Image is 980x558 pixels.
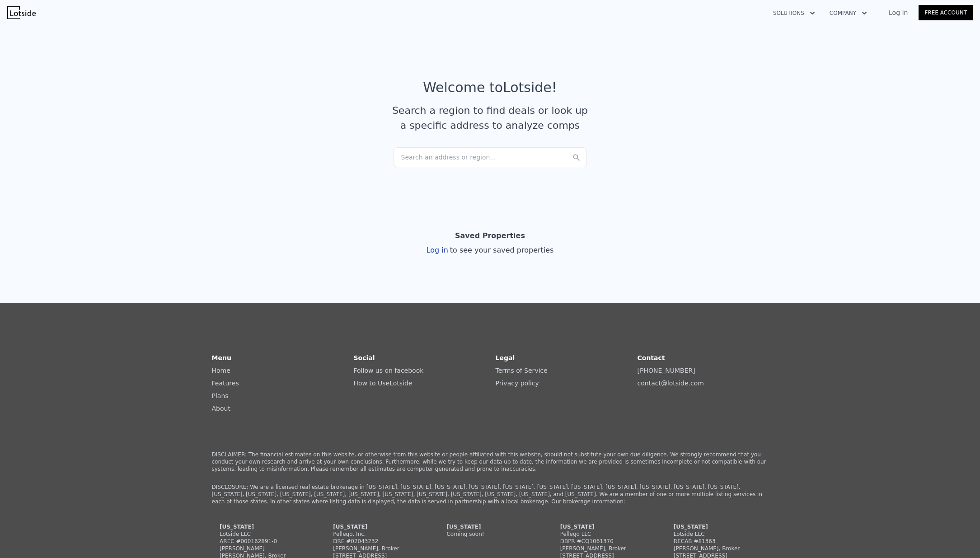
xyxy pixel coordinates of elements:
div: Pellego, Inc. [333,530,420,538]
strong: Legal [496,354,515,361]
a: Plans [212,392,229,399]
a: How to UseLotside [354,380,413,387]
a: contact@lotside.com [638,380,704,387]
strong: Menu [212,354,231,361]
div: [US_STATE] [674,523,760,530]
div: Search a region to find deals or look up a specific address to analyze comps [389,103,591,133]
div: Log in [427,245,554,256]
div: DBPR #CQ1061370 [560,538,647,545]
div: Search an address or region... [394,147,587,167]
p: DISCLAIMER: The financial estimates on this website, or otherwise from this website or people aff... [212,451,769,473]
div: Pellego LLC [560,530,647,538]
p: DISCLOSURE: We are a licensed real estate brokerage in [US_STATE], [US_STATE], [US_STATE], [US_ST... [212,483,769,505]
div: [PERSON_NAME], Broker [333,545,420,552]
div: [US_STATE] [446,523,533,530]
div: RECAB #81363 [674,538,760,545]
img: Lotside [7,6,36,19]
div: AREC #000162891-0 [220,538,306,545]
div: Coming soon! [446,530,533,538]
a: Features [212,380,239,387]
a: [PHONE_NUMBER] [638,367,695,374]
strong: Social [354,354,375,361]
div: Welcome to Lotside ! [423,80,557,96]
div: [US_STATE] [560,523,647,530]
a: Terms of Service [496,367,548,374]
div: Lotside LLC [220,530,306,538]
a: Follow us on facebook [354,367,424,374]
a: Privacy policy [496,380,539,387]
button: Company [822,5,874,21]
a: Home [212,367,230,374]
div: [PERSON_NAME], Broker [674,545,760,552]
a: Free Account [919,5,973,20]
div: [US_STATE] [333,523,420,530]
div: Saved Properties [455,227,525,245]
div: [US_STATE] [220,523,306,530]
button: Solutions [766,5,822,21]
span: to see your saved properties [448,246,554,254]
div: DRE #02043232 [333,538,420,545]
div: [PERSON_NAME], Broker [560,545,647,552]
a: Log In [878,8,919,17]
div: Lotside LLC [674,530,760,538]
a: About [212,405,230,412]
strong: Contact [638,354,665,361]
